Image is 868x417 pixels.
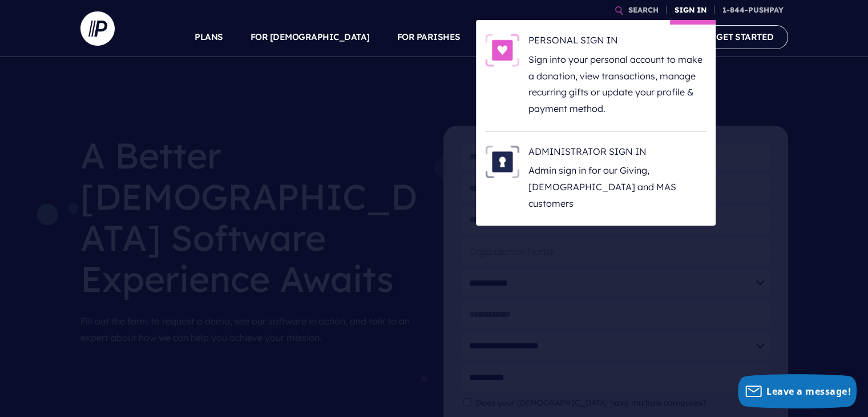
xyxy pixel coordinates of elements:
[485,34,519,67] img: PERSONAL SIGN IN - Illustration
[485,145,706,212] a: ADMINISTRATOR SIGN IN - Illustration ADMINISTRATOR SIGN IN Admin sign in for our Giving, [DEMOGRA...
[738,374,857,408] button: Leave a message!
[488,17,539,57] a: SOLUTIONS
[633,17,675,57] a: COMPANY
[528,145,706,162] h6: ADMINISTRATOR SIGN IN
[195,17,223,57] a: PLANS
[528,162,706,211] p: Admin sign in for our Giving, [DEMOGRAPHIC_DATA] and MAS customers
[397,17,461,57] a: FOR PARISHES
[485,145,519,178] img: ADMINISTRATOR SIGN IN - Illustration
[766,385,851,398] span: Leave a message!
[566,17,605,57] a: EXPLORE
[528,34,706,51] h6: PERSONAL SIGN IN
[702,25,788,49] a: GET STARTED
[485,34,706,117] a: PERSONAL SIGN IN - Illustration PERSONAL SIGN IN Sign into your personal account to make a donati...
[251,17,370,57] a: FOR [DEMOGRAPHIC_DATA]
[528,51,706,117] p: Sign into your personal account to make a donation, view transactions, manage recurring gifts or ...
